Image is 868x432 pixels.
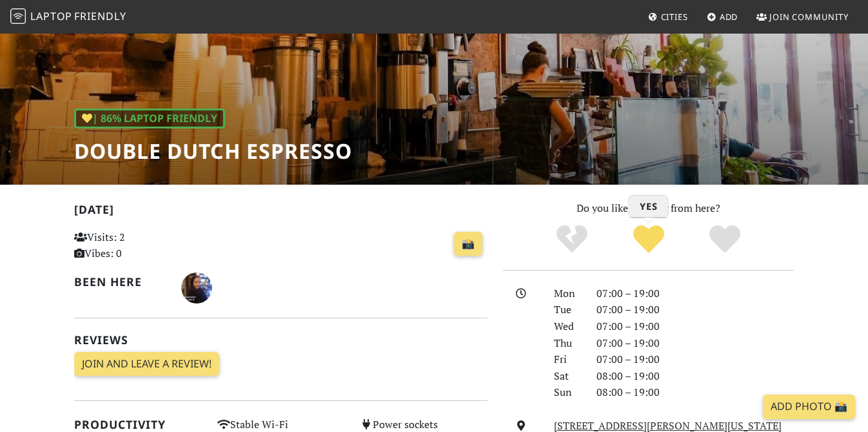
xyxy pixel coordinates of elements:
div: Mon [546,285,589,302]
div: Wed [546,318,589,335]
a: Join and leave a review! [74,352,219,376]
a: 📸 [454,232,482,256]
div: 07:00 – 19:00 [589,302,802,318]
h1: Double Dutch Espresso [74,139,352,163]
h2: Reviews [74,333,488,347]
div: Yes [610,223,687,256]
img: LaptopFriendly [10,8,26,24]
p: Visits: 2 Vibes: 0 [74,229,202,262]
span: Join Community [769,11,849,23]
a: Cities [643,5,693,28]
h3: Yes [629,196,668,218]
div: 08:00 – 19:00 [589,384,802,401]
div: No [533,223,610,256]
div: 07:00 – 19:00 [589,351,802,368]
span: Trang Đoàn [181,280,212,294]
span: Cities [661,11,688,23]
a: LaptopFriendly LaptopFriendly [10,6,126,28]
span: Friendly [74,9,126,23]
a: Add [702,5,744,28]
div: Sat [546,368,589,385]
div: Fri [546,351,589,368]
div: 08:00 – 19:00 [589,368,802,385]
div: Definitely! [687,223,764,256]
h2: Been here [74,275,166,289]
h2: [DATE] [74,203,488,221]
div: Tue [546,302,589,318]
div: Sun [546,384,589,401]
a: Add Photo 📸 [763,395,855,419]
p: Do you like working from here? [503,200,794,217]
div: 07:00 – 19:00 [589,285,802,302]
div: Thu [546,335,589,352]
div: 07:00 – 19:00 [589,335,802,352]
img: 3205-trang.jpg [181,273,212,303]
span: Laptop [30,9,72,23]
h2: Productivity [74,418,202,431]
div: 07:00 – 19:00 [589,318,802,335]
a: Join Community [751,5,854,28]
span: Add [720,11,738,23]
div: | 86% Laptop Friendly [74,108,225,129]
